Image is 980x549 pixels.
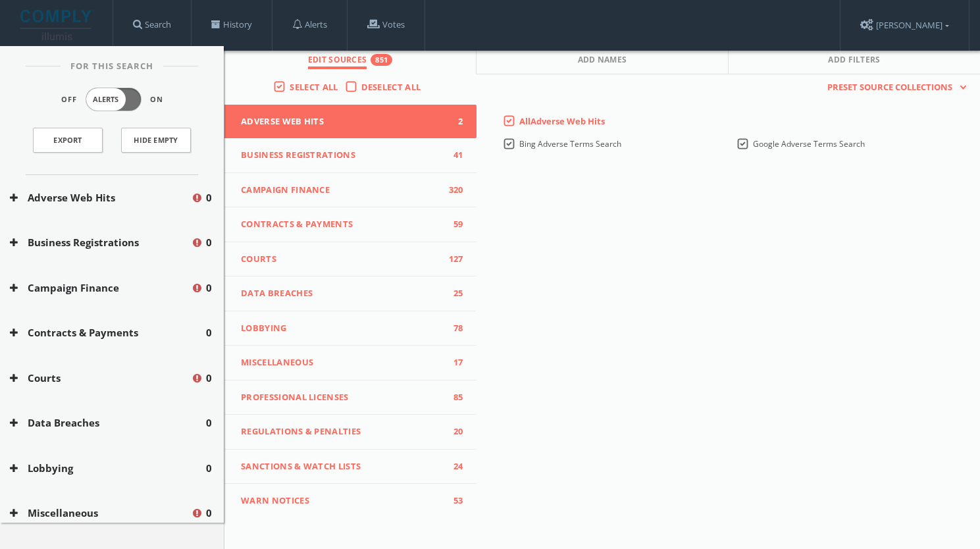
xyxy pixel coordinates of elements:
[753,138,865,149] span: Google Adverse Terms Search
[444,425,463,438] span: 20
[206,325,212,340] span: 0
[224,450,477,484] button: Sanctions & Watch Lists24
[444,287,463,300] span: 25
[241,391,444,404] span: Professional Licenses
[224,380,477,415] button: Professional Licenses85
[224,138,477,173] button: Business Registrations41
[241,460,444,473] span: Sanctions & Watch Lists
[519,138,621,149] span: Bing Adverse Terms Search
[241,115,444,128] span: Adverse Web Hits
[241,322,444,335] span: Lobbying
[828,54,881,69] span: Add Filters
[444,494,463,508] span: 53
[519,115,605,127] span: All Adverse Web Hits
[444,253,463,266] span: 127
[206,190,212,205] span: 0
[224,173,477,208] button: Campaign Finance320
[10,415,206,431] button: Data Breaches
[241,356,444,369] span: Miscellaneous
[61,60,163,73] span: For This Search
[224,105,477,139] button: Adverse Web Hits2
[61,94,77,105] span: Off
[20,10,94,40] img: illumis
[308,54,367,69] span: Edit Sources
[10,235,191,250] button: Business Registrations
[224,346,477,380] button: Miscellaneous17
[10,371,191,386] button: Courts
[10,190,191,205] button: Adverse Web Hits
[206,461,212,476] span: 0
[224,207,477,242] button: Contracts & Payments59
[10,325,206,340] button: Contracts & Payments
[444,322,463,335] span: 78
[224,415,477,450] button: Regulations & Penalties20
[821,81,959,94] span: Preset Source Collections
[361,81,421,93] span: Deselect All
[121,128,191,153] button: Hide Empty
[444,218,463,231] span: 59
[729,46,980,74] button: Add Filters
[444,391,463,404] span: 85
[444,356,463,369] span: 17
[444,149,463,162] span: 41
[33,128,103,153] a: Export
[477,46,729,74] button: Add Names
[10,280,191,296] button: Campaign Finance
[241,425,444,438] span: Regulations & Penalties
[241,218,444,231] span: Contracts & Payments
[241,253,444,266] span: Courts
[206,280,212,296] span: 0
[444,184,463,197] span: 320
[224,311,477,346] button: Lobbying78
[150,94,163,105] span: On
[10,461,206,476] button: Lobbying
[821,81,967,94] button: Preset Source Collections
[206,371,212,386] span: 0
[371,54,392,66] div: 851
[578,54,627,69] span: Add Names
[224,276,477,311] button: Data Breaches25
[224,46,477,74] button: Edit Sources851
[206,415,212,431] span: 0
[444,115,463,128] span: 2
[224,242,477,277] button: Courts127
[206,235,212,250] span: 0
[241,149,444,162] span: Business Registrations
[206,506,212,521] span: 0
[241,287,444,300] span: Data Breaches
[444,460,463,473] span: 24
[241,184,444,197] span: Campaign Finance
[241,494,444,508] span: WARN Notices
[290,81,338,93] span: Select All
[224,484,477,518] button: WARN Notices53
[10,506,191,521] button: Miscellaneous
